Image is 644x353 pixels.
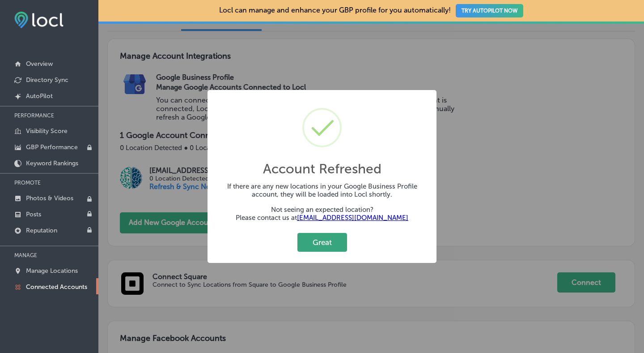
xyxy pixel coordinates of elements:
p: Posts [26,211,41,218]
p: Not seeing an expected location? [216,206,428,214]
p: Manage Locations [26,267,78,275]
button: Great [297,233,347,251]
h2: Account Refreshed [263,161,381,177]
button: TRY AUTOPILOT NOW [456,4,523,17]
p: If there are any new locations in your Google Business Profile account, they will be loaded into ... [216,182,428,198]
img: fda3e92497d09a02dc62c9cd864e3231.png [14,12,64,28]
p: Directory Sync [26,76,68,84]
p: Photos & Videos [26,194,73,202]
p: Keyword Rankings [26,159,78,167]
p: Connected Accounts [26,283,87,291]
p: Please contact us at [216,214,428,222]
p: GBP Performance [26,143,78,151]
p: Reputation [26,227,57,234]
p: Overview [26,60,53,68]
p: Visibility Score [26,127,68,135]
p: AutoPilot [26,92,53,100]
a: [EMAIL_ADDRESS][DOMAIN_NAME] [297,214,408,222]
